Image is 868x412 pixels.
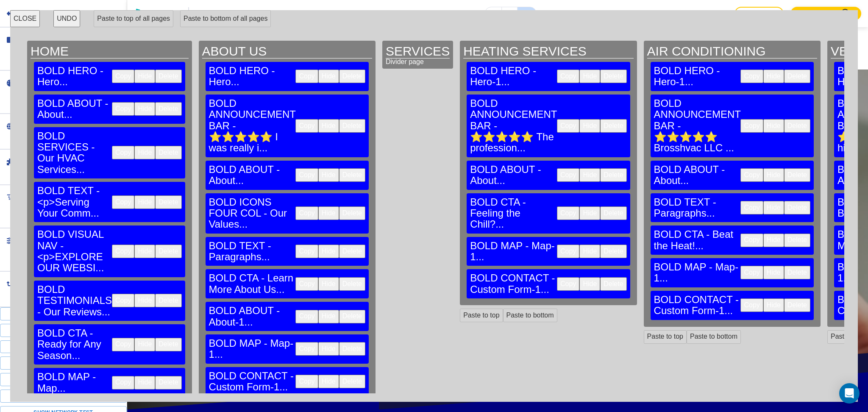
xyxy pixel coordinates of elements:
[740,201,763,214] button: Copy
[318,206,339,220] button: Hide
[37,328,112,361] h3: BOLD CTA - Ready for Any Season...
[463,44,633,58] h2: HEATING SERVICES
[740,168,763,182] button: Copy
[763,298,784,312] button: Hide
[37,65,112,88] h3: BOLD HERO - Hero...
[784,70,810,83] button: Delete
[180,10,271,27] button: Paste to bottom of all pages
[295,342,318,356] button: Copy
[600,119,626,133] button: Delete
[155,338,181,351] button: Delete
[318,119,339,133] button: Hide
[318,277,339,291] button: Hide
[470,65,557,88] h3: BOLD HERO - Hero-1...
[339,375,365,388] button: Delete
[654,229,741,251] h3: BOLD CTA - Beat the Heat!...
[746,10,773,17] p: Save Draft
[763,201,784,214] button: Hide
[654,65,741,88] h3: BOLD HERO - Hero-1...
[37,284,112,317] h3: BOLD TESTIMONIALS - Our Reviews...
[654,294,741,317] h3: BOLD CONTACT - Custom Form-1...
[112,338,134,351] button: Copy
[112,294,134,307] button: Copy
[134,376,155,390] button: Hide
[318,168,339,182] button: Hide
[31,44,189,58] h2: HOME
[134,245,155,258] button: Hide
[134,338,155,351] button: Hide
[209,305,296,328] h3: BOLD ABOUT - About-1...
[654,164,741,187] h3: BOLD ABOUT - About...
[192,10,227,17] h3: Brosshvac LLC
[784,201,810,214] button: Delete
[209,164,296,187] h3: BOLD ABOUT - About...
[339,245,365,258] button: Delete
[687,330,741,344] button: Paste to bottom
[557,277,579,291] button: Copy
[295,245,318,258] button: Copy
[763,266,784,279] button: Hide
[654,98,741,154] h3: BOLD ANNOUNCEMENT BAR - ⭐⭐⭐⭐⭐ Brosshvac LLC ...
[503,309,557,322] button: Paste to bottom
[600,168,626,182] button: Delete
[318,375,339,388] button: Hide
[784,119,810,133] button: Delete
[339,277,365,291] button: Delete
[112,195,134,209] button: Copy
[644,330,687,344] button: Paste to top
[155,70,181,83] button: Delete
[600,277,626,291] button: Delete
[112,146,134,159] button: Copy
[557,119,579,133] button: Copy
[339,310,365,323] button: Delete
[10,10,40,27] button: CLOSE
[339,168,365,182] button: Delete
[801,10,835,17] p: Contact Sales
[37,131,112,175] h3: BOLD SERVICES - Our HVAC Services...
[579,245,600,258] button: Hide
[295,277,318,291] button: Copy
[654,197,741,219] h3: BOLD TEXT - Paragraphs...
[134,102,155,116] button: Hide
[94,10,173,27] button: Paste to top of all pages
[579,119,600,133] button: Hide
[339,342,365,356] button: Delete
[763,168,784,182] button: Hide
[37,185,112,219] h3: BOLD TEXT - <p>Serving Your Comm...
[53,10,80,27] button: UNDO
[839,383,860,404] div: Open Intercom Messenger
[112,70,134,83] button: Copy
[557,245,579,258] button: Copy
[295,70,318,83] button: Copy
[318,245,339,258] button: Hide
[701,10,728,17] h3: Need help?
[600,245,626,258] button: Delete
[155,376,181,390] button: Delete
[20,8,84,19] h2: Save and Exit Editor
[579,277,600,291] button: Hide
[579,168,600,182] button: Hide
[318,342,339,356] button: Hide
[155,195,181,209] button: Delete
[209,98,296,154] h3: BOLD ANNOUNCEMENT BAR - ⭐⭐⭐⭐⭐ I was really i...
[763,234,784,247] button: Hide
[37,98,112,120] h3: BOLD ABOUT - About...
[112,376,134,390] button: Copy
[209,197,296,230] h3: BOLD ICONS FOUR COL - Our Values...
[155,102,181,116] button: Delete
[134,8,185,19] img: Bizwise Logo
[339,206,365,220] button: Delete
[460,309,503,322] button: Paste to top
[339,70,365,83] button: Delete
[295,168,318,182] button: Copy
[654,262,741,284] h3: BOLD MAP - Map-1...
[740,70,763,83] button: Copy
[134,195,155,209] button: Hide
[470,98,557,154] h3: BOLD ANNOUNCEMENT BAR - ⭐⭐⭐⭐⭐ The profession...
[155,245,181,258] button: Delete
[134,146,155,159] button: Hide
[209,338,296,360] h3: BOLD MAP - Map-1...
[134,70,155,83] button: Hide
[209,240,296,263] h3: BOLD TEXT - Paragraphs...
[209,65,296,88] h3: BOLD HERO - Hero...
